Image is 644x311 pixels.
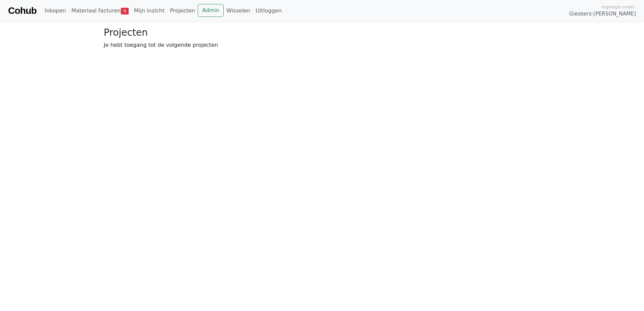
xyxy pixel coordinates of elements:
span: Giesbers-[PERSON_NAME] [569,10,636,18]
a: Admin [198,4,224,17]
a: Projecten [167,4,198,18]
p: Je hebt toegang tot de volgende projecten [104,41,540,49]
a: Inkopen [42,4,68,18]
h3: Projecten [104,27,540,38]
a: Materiaal facturen9 [69,4,131,18]
a: Mijn inzicht [131,4,167,18]
span: 9 [121,8,129,14]
a: Cohub [8,3,36,19]
a: Uitloggen [253,4,284,18]
span: Ingelogd onder: [602,4,636,10]
a: Wisselen [224,4,253,18]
